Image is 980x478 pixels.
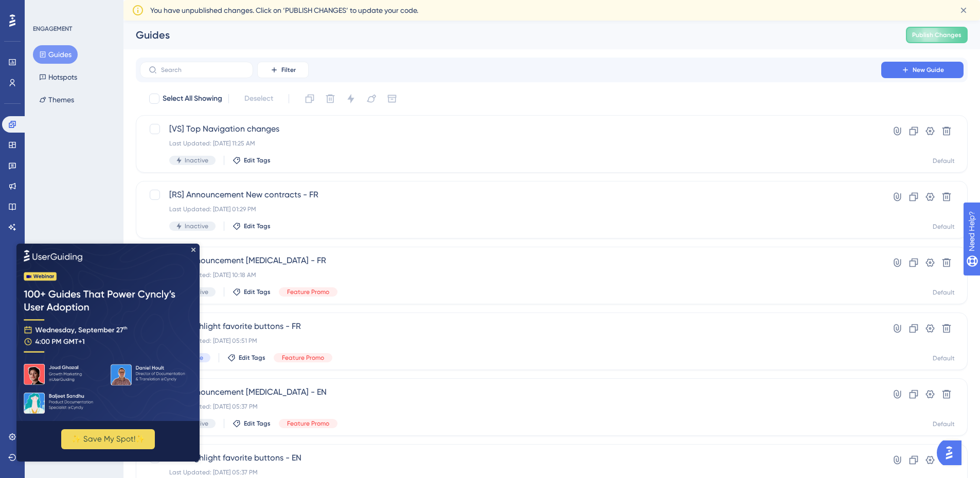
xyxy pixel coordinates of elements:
button: Guides [33,45,78,64]
span: [RS] Announcement [MEDICAL_DATA] - EN [169,386,852,398]
button: Publish Changes [906,27,968,43]
div: Last Updated: [DATE] 05:37 PM [169,402,852,411]
button: Edit Tags [227,354,265,362]
span: [RP] Highlight favorite buttons - EN [169,452,852,464]
button: Filter [257,62,309,78]
span: New Guide [913,66,944,74]
div: Close Preview [175,4,179,8]
div: Last Updated: [DATE] 11:25 AM [169,139,852,148]
span: Need Help? [24,3,64,15]
div: ENGAGEMENT [33,25,72,33]
span: Feature Promo [287,288,329,296]
span: Inactive [185,156,208,164]
span: Edit Tags [244,288,271,296]
div: Default [933,354,955,362]
div: Last Updated: [DATE] 01:29 PM [169,205,852,213]
button: Themes [33,90,80,109]
button: Hotspots [33,68,83,86]
span: Filter [281,66,296,74]
button: Deselect [235,89,282,108]
span: [RS] Announcement [MEDICAL_DATA] - FR [169,254,852,267]
button: Edit Tags [233,288,271,296]
span: Edit Tags [244,222,271,230]
span: Edit Tags [239,354,265,362]
span: Feature Promo [282,354,324,362]
span: [VS] Top Navigation changes [169,123,852,135]
div: Default [933,420,955,428]
span: Edit Tags [244,156,271,164]
span: Select All Showing [163,93,222,105]
input: Search [161,66,244,73]
button: Edit Tags [233,222,271,230]
button: New Guide [881,62,964,78]
iframe: UserGuiding AI Assistant Launcher [937,437,968,468]
div: Default [933,288,955,297]
div: Last Updated: [DATE] 05:51 PM [169,337,852,345]
button: Edit Tags [233,419,271,428]
span: Deselect [244,93,273,105]
span: Inactive [185,222,208,230]
span: [RP] Highlight favorite buttons - FR [169,320,852,333]
span: Publish Changes [912,31,961,39]
div: Default [933,157,955,165]
div: Default [933,223,955,231]
span: Edit Tags [244,419,271,428]
span: [RS] Announcement New contracts - FR [169,189,852,201]
button: Edit Tags [233,156,271,164]
span: You have unpublished changes. Click on ‘PUBLISH CHANGES’ to update your code. [150,4,418,16]
span: Feature Promo [287,419,329,428]
div: Last Updated: [DATE] 05:37 PM [169,468,852,476]
div: Guides [136,28,880,42]
button: ✨ Save My Spot!✨ [45,186,138,206]
div: Last Updated: [DATE] 10:18 AM [169,271,852,279]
